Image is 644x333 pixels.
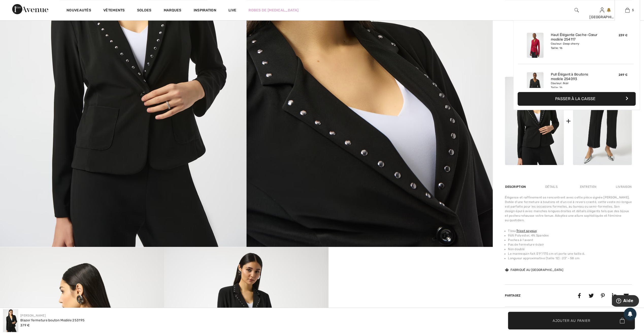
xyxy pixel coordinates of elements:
li: Longueur approximative (taille 12) : 23" - 58 cm [508,256,632,261]
li: 96% Polyester, 4% Spandex [508,233,632,238]
img: Haut Élégante Cache-Cœur modèle 254117 [527,33,543,58]
div: Entretien [575,182,601,191]
a: Live [228,8,236,13]
a: Tricot soyeux [516,229,537,233]
video: Your browser does not support the video tag. [328,247,493,329]
img: Pantalons Habillés Taille Moyenne modèle 253192 [573,77,632,165]
img: Blazer Fermeture Bouton modèle 253195 [505,77,564,165]
img: Mes infos [600,7,604,13]
div: Description [505,182,527,191]
button: Ajouter au panier [508,312,635,329]
span: 379 € [20,323,30,327]
li: Le mannequin fait 5'9"/175 cm et porte une taille 6. [508,251,632,256]
span: 249 € [619,73,628,77]
div: Couleur: Noir Taille: 16 [551,81,601,89]
a: Se connecter [600,8,604,12]
iframe: Ouvre un widget dans lequel vous pouvez trouver plus d’informations [612,295,639,308]
img: 1ère Avenue [12,4,48,14]
img: Blazer Fermeture Bouton mod&egrave;le 253195 [3,309,18,332]
div: [GEOGRAPHIC_DATA] [589,14,614,20]
div: Couleur: Deep cherry Taille: 16 [551,42,601,50]
div: Nos stylistes ont sélectionné ces pièces qui s'assemblent à merveille. [505,65,632,73]
div: Élégance et raffinement se rencontrent avec cette pièce signée [PERSON_NAME]. Dotée d'une fermetu... [505,195,632,223]
span: Inspiration [194,8,216,13]
div: Blazer fermeture bouton Modèle 253195 [20,318,85,323]
li: Pas de fermeture éclair [508,242,632,247]
span: 5 [632,8,634,12]
a: Nouveautés [67,8,91,13]
a: Robes de [MEDICAL_DATA] [249,8,299,13]
div: Livraison [614,182,632,191]
a: Pull Élégant à Boutons modèle 254093 [551,72,601,81]
span: 239 € [619,33,628,37]
div: + [566,115,571,127]
a: Marques [164,8,181,13]
a: Soldes [137,8,152,13]
a: [PERSON_NAME] [20,314,46,317]
button: Passer à la caisse [518,92,636,106]
img: recherche [574,7,579,13]
span: Ajouter au panier [553,318,590,323]
img: Bag.svg [620,318,624,323]
a: Vêtements [103,8,125,13]
img: Pull Élégant à Boutons modèle 254093 [527,72,543,97]
li: Non doublé [508,247,632,251]
span: Partagez [505,294,521,297]
a: 5 [615,7,640,13]
div: Détails [541,182,562,191]
li: Tissu: [508,229,632,233]
div: Fabriqué au [GEOGRAPHIC_DATA] [505,268,563,272]
a: Haut Élégante Cache-Cœur modèle 254117 [551,33,601,42]
div: Complétez votre tenue [505,57,632,63]
li: Poches à l'avant [508,238,632,242]
img: Mon panier [625,7,630,13]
